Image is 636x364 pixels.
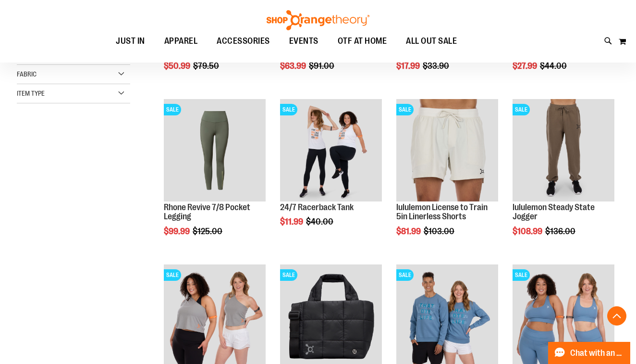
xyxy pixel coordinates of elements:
[570,349,624,358] span: Chat with an Expert
[164,99,266,201] img: Rhone Revive 7/8 Pocket Legging
[508,94,619,261] div: product
[545,226,577,236] span: $136.00
[289,30,318,52] span: EVENTS
[280,61,307,71] span: $63.99
[396,104,414,115] span: SALE
[607,306,626,326] button: Back To Top
[280,269,297,281] span: SALE
[159,94,270,261] div: product
[338,30,387,52] span: OTF AT HOME
[17,89,45,97] span: Item Type
[423,61,451,71] span: $33.90
[306,217,335,226] span: $40.00
[164,61,192,71] span: $50.99
[164,226,191,236] span: $99.99
[193,226,224,236] span: $125.00
[513,61,538,71] span: $27.99
[396,202,488,222] a: lululemon License to Train 5in Linerless Shorts
[164,202,250,222] a: Rhone Revive 7/8 Pocket Legging
[265,10,371,30] img: Shop Orangetheory
[280,217,305,226] span: $11.99
[513,202,595,222] a: lululemon Steady State Jogger
[406,30,457,52] span: ALL OUT SALE
[513,99,614,201] img: lululemon Steady State Jogger
[396,61,421,71] span: $17.99
[164,30,198,52] span: APPAREL
[548,342,631,364] button: Chat with an Expert
[513,99,614,202] a: lululemon Steady State JoggerSALE
[309,61,336,71] span: $91.00
[164,104,181,115] span: SALE
[275,94,387,251] div: product
[193,61,220,71] span: $79.50
[396,226,422,236] span: $81.99
[513,104,530,115] span: SALE
[396,269,414,281] span: SALE
[540,61,568,71] span: $44.00
[164,99,266,202] a: Rhone Revive 7/8 Pocket LeggingSALE
[396,99,498,201] img: lululemon License to Train 5in Linerless Shorts
[396,99,498,202] a: lululemon License to Train 5in Linerless ShortsSALE
[391,94,503,261] div: product
[217,30,270,52] span: ACCESSORIES
[513,226,544,236] span: $108.99
[280,99,382,202] a: 24/7 Racerback TankSALE
[17,70,37,78] span: Fabric
[280,202,354,212] a: 24/7 Racerback Tank
[116,30,145,52] span: JUST IN
[424,226,456,236] span: $103.00
[164,269,181,281] span: SALE
[280,104,297,115] span: SALE
[513,269,530,281] span: SALE
[280,99,382,201] img: 24/7 Racerback Tank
